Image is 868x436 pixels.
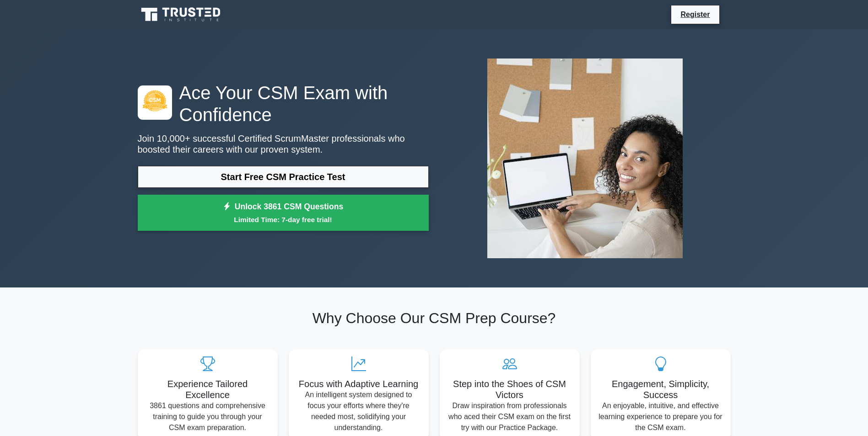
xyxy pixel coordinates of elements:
[149,214,417,225] small: Limited Time: 7-day free trial!
[296,389,421,433] p: An intelligent system designed to focus your efforts where they're needed most, solidifying your ...
[138,309,731,327] h2: Why Choose Our CSM Prep Course?
[138,195,429,231] a: Unlock 3861 CSM QuestionsLimited Time: 7-day free trial!
[447,400,572,433] p: Draw inspiration from professionals who aced their CSM exam on the first try with our Practice Pa...
[296,378,421,389] h5: Focus with Adaptive Learning
[138,133,429,155] p: Join 10,000+ successful Certified ScrumMaster professionals who boosted their careers with our pr...
[447,378,572,400] h5: Step into the Shoes of CSM Victors
[598,378,723,400] h5: Engagement, Simplicity, Success
[138,82,429,126] h1: Ace Your CSM Exam with Confidence
[598,400,723,433] p: An enjoyable, intuitive, and effective learning experience to prepare you for the CSM exam.
[675,9,715,20] a: Register
[145,400,270,433] p: 3861 questions and comprehensive training to guide you through your CSM exam preparation.
[145,378,270,400] h5: Experience Tailored Excellence
[138,166,429,188] a: Start Free CSM Practice Test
